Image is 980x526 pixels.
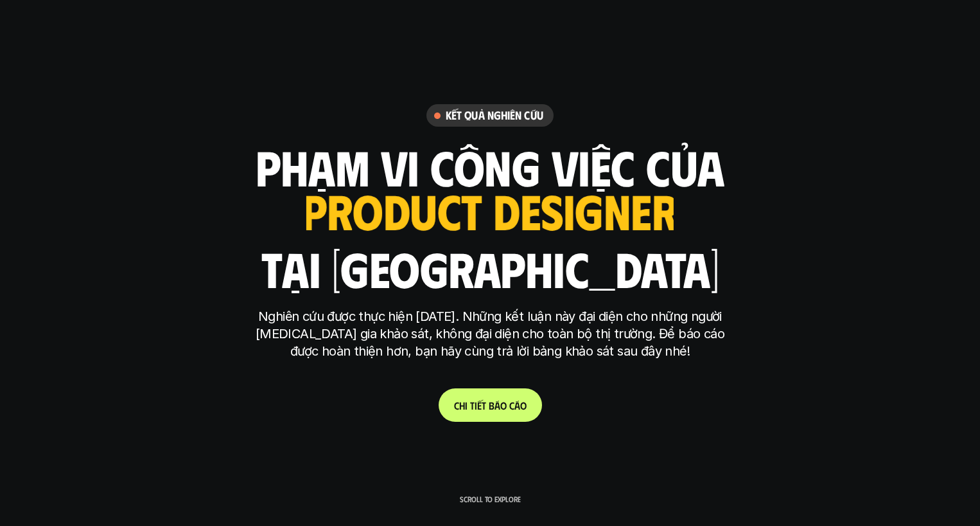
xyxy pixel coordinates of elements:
[475,399,477,412] span: i
[500,399,507,412] span: o
[459,399,465,412] span: h
[514,399,520,412] span: á
[494,399,500,412] span: á
[470,399,475,412] span: t
[465,399,468,412] span: i
[482,399,486,412] span: t
[256,140,724,194] h1: phạm vi công việc của
[477,399,482,412] span: ế
[454,399,459,412] span: C
[261,241,719,295] h1: tại [GEOGRAPHIC_DATA]
[439,388,542,422] a: Chitiếtbáocáo
[249,308,731,360] p: Nghiên cứu được thực hiện [DATE]. Những kết luận này đại diện cho những người [MEDICAL_DATA] gia ...
[446,108,543,123] h6: Kết quả nghiên cứu
[509,399,514,412] span: c
[489,399,494,412] span: b
[520,399,527,412] span: o
[460,494,521,503] p: Scroll to explore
